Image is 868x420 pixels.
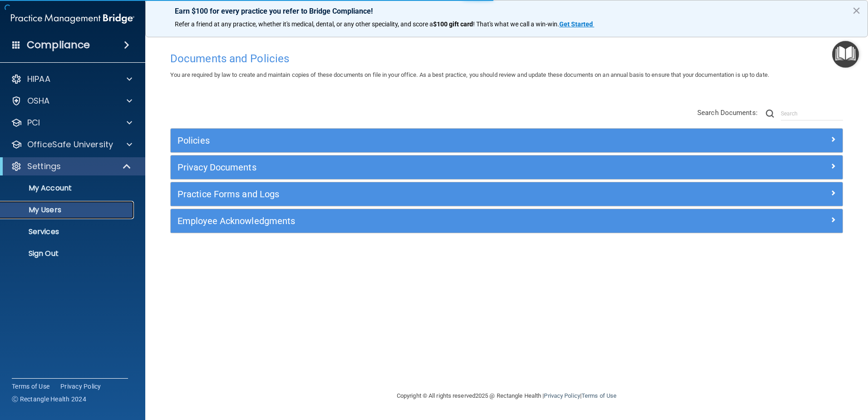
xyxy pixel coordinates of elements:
h4: Compliance [27,39,90,51]
a: Privacy Policy [60,382,101,391]
a: Privacy Policy [544,392,580,399]
button: Close [852,3,861,18]
h5: Employee Acknowledgments [178,216,668,226]
span: ! That's what we call a win-win. [473,20,559,28]
a: Get Started [559,20,594,28]
p: My Users [6,205,130,215]
p: OfficeSafe University [27,139,113,150]
p: Services [6,227,130,236]
input: Search [781,107,843,120]
p: OSHA [27,95,50,106]
img: ic-search.3b580494.png [766,110,774,118]
p: Earn $100 for every practice you refer to Bridge Compliance! [175,7,838,15]
h5: Practice Forms and Logs [178,189,668,199]
p: My Account [6,184,130,193]
a: Privacy Documents [178,160,836,175]
div: Copyright © All rights reserved 2025 @ Rectangle Health | | [341,381,672,410]
a: Settings [11,161,132,172]
a: Terms of Use [12,382,49,391]
a: OfficeSafe University [11,139,132,150]
p: HIPAA [27,74,50,85]
span: Search Documents: [697,109,758,117]
strong: Get Started [559,20,593,28]
a: Practice Forms and Logs [178,187,836,201]
strong: $100 gift card [433,20,473,28]
img: PMB logo [11,10,134,28]
h5: Privacy Documents [178,162,668,172]
h5: Policies [178,135,668,145]
a: HIPAA [11,74,132,85]
h4: Documents and Policies [170,53,843,65]
a: Terms of Use [582,392,616,399]
span: You are required by law to create and maintain copies of these documents on file in your office. ... [170,71,769,78]
a: OSHA [11,95,132,106]
button: Open Resource Center [832,41,859,68]
a: PCI [11,117,132,128]
span: Ⓒ Rectangle Health 2024 [12,395,86,404]
span: Refer a friend at any practice, whether it's medical, dental, or any other speciality, and score a [175,20,433,28]
p: PCI [27,117,40,128]
p: Sign Out [6,249,130,258]
p: Settings [27,161,61,172]
a: Employee Acknowledgments [178,214,836,228]
a: Policies [178,133,836,148]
